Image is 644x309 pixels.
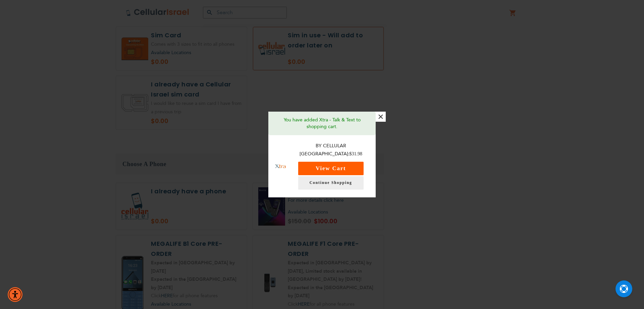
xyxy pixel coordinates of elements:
button: View Cart [298,162,364,175]
span: $31.98 [350,151,363,156]
p: You have added Xtra - Talk & Text to shopping cart. [273,117,371,130]
p: By Cellular [GEOGRAPHIC_DATA]: [293,142,369,158]
a: Continue Shopping [298,176,364,190]
button: × [376,112,386,122]
div: Accessibility Menu [8,287,22,302]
